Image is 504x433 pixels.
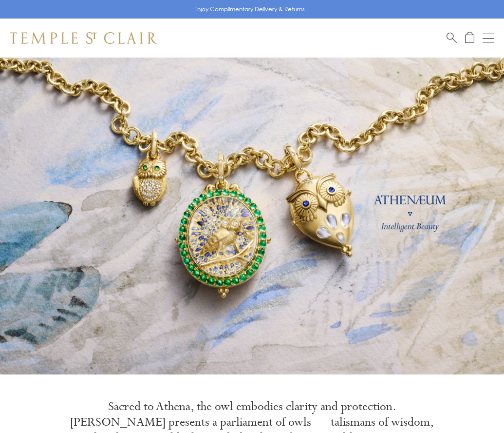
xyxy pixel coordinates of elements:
button: Open navigation [483,32,494,44]
p: Enjoy Complimentary Delivery & Returns [194,4,305,14]
a: Open Shopping Bag [465,32,474,44]
img: Temple St. Clair [10,32,157,44]
a: Search [447,32,457,44]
